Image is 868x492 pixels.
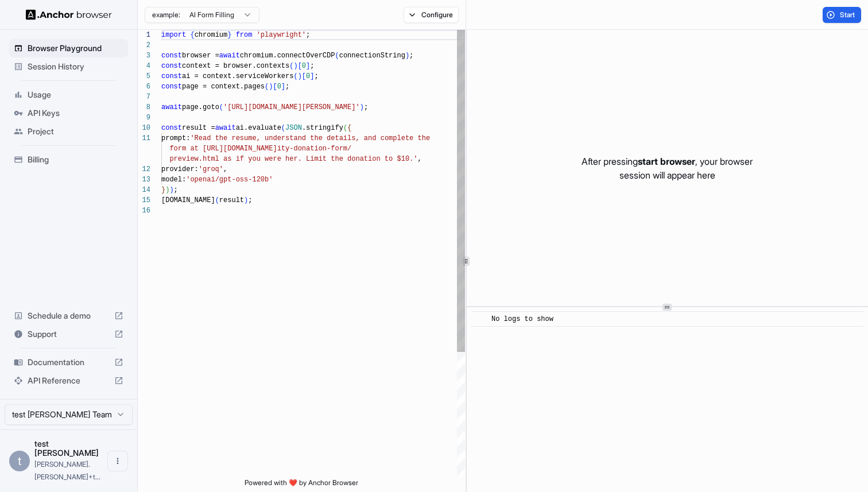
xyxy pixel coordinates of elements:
span: ) [269,83,273,91]
span: } [227,31,231,39]
span: ) [405,52,409,60]
span: preview.html as if you were her. Limit the donatio [169,155,376,163]
span: , [417,155,421,163]
div: 1 [138,30,150,40]
span: chromium [195,31,228,39]
span: 0 [277,83,281,91]
span: ai.evaluate [236,124,281,132]
div: 16 [138,206,150,216]
span: [ [273,83,277,91]
div: 11 [138,133,150,144]
span: JSON [285,124,302,132]
span: ( [219,103,223,111]
span: model: [161,176,186,184]
p: After pressing , your browser session will appear here [582,154,753,182]
span: import [161,31,186,39]
span: Usage [28,89,123,100]
span: ai = context.serviceWorkers [182,72,293,80]
span: ; [306,31,310,39]
span: 'openai/gpt-oss-120b' [186,176,273,184]
span: page = context.pages [182,83,265,91]
span: prompt: [161,134,190,142]
span: const [161,124,182,132]
div: 3 [138,51,150,61]
div: 9 [138,113,150,123]
div: Session History [9,57,128,76]
span: ; [248,196,252,204]
span: 0 [306,72,310,80]
span: 'groq' [199,165,223,173]
span: Start [840,10,856,20]
span: ity-donation-form/ [277,145,352,153]
img: Anchor Logo [26,9,112,20]
div: 2 [138,40,150,51]
span: ; [285,83,289,91]
span: const [161,62,182,70]
button: Open menu [107,451,128,471]
span: page.goto [182,103,219,111]
span: from [236,31,253,39]
span: chromium.connectOverCDP [240,52,335,60]
span: lete the [397,134,430,142]
span: ; [174,186,178,194]
span: test john [34,439,99,458]
div: 15 [138,195,150,206]
span: await [219,52,240,60]
span: API Keys [28,107,123,119]
div: 10 [138,123,150,133]
span: const [161,83,182,91]
span: ] [281,83,285,91]
span: ; [314,72,318,80]
span: , [223,165,227,173]
div: 13 [138,175,150,185]
div: Documentation [9,353,128,371]
span: 0 [302,62,306,70]
span: const [161,52,182,60]
div: Schedule a demo [9,307,128,325]
div: 8 [138,102,150,113]
div: Browser Playground [9,39,128,57]
span: await [215,124,236,132]
div: API Keys [9,104,128,122]
span: ) [293,62,297,70]
span: [ [298,62,302,70]
span: Powered with ❤️ by Anchor Browser [245,478,358,492]
button: Configure [404,7,459,23]
span: ] [306,62,310,70]
span: '[URL][DOMAIN_NAME][PERSON_NAME]' [223,103,360,111]
span: await [161,103,182,111]
div: 12 [138,164,150,175]
span: Schedule a demo [28,310,110,321]
span: ( [335,52,339,60]
div: 7 [138,92,150,102]
span: provider: [161,165,199,173]
span: Browser Playground [28,42,123,54]
span: ​ [477,313,483,325]
span: connectionString [339,52,405,60]
span: example: [152,10,180,20]
button: Start [823,7,861,23]
div: Support [9,325,128,343]
span: ) [169,186,173,194]
span: Documentation [28,357,110,368]
span: { [190,31,194,39]
div: 5 [138,71,150,82]
span: context = browser.contexts [182,62,289,70]
span: API Reference [28,375,110,386]
span: Session History [28,61,123,72]
span: n to $10.' [376,155,417,163]
span: ) [165,186,169,194]
span: result [219,196,244,204]
span: 'Read the resume, understand the details, and comp [190,134,397,142]
span: ; [310,62,314,70]
span: No logs to show [491,315,553,323]
span: ; [364,103,368,111]
span: ( [265,83,269,91]
span: Billing [28,154,123,165]
span: ( [281,124,285,132]
span: [ [302,72,306,80]
div: 4 [138,61,150,71]
span: ) [298,72,302,80]
span: ( [215,196,219,204]
span: form at [URL][DOMAIN_NAME] [169,145,277,153]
